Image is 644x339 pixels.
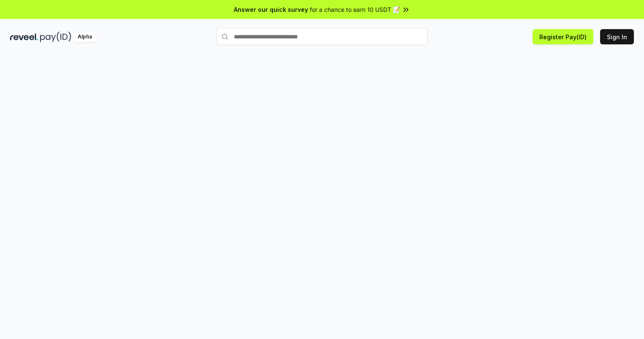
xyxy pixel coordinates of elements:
[40,32,71,42] img: pay_id
[73,32,97,42] div: Alpha
[533,29,593,44] button: Register Pay(ID)
[310,5,400,14] span: for a chance to earn 10 USDT 📝
[234,5,308,14] span: Answer our quick survey
[600,29,634,44] button: Sign In
[10,32,38,42] img: reveel_dark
